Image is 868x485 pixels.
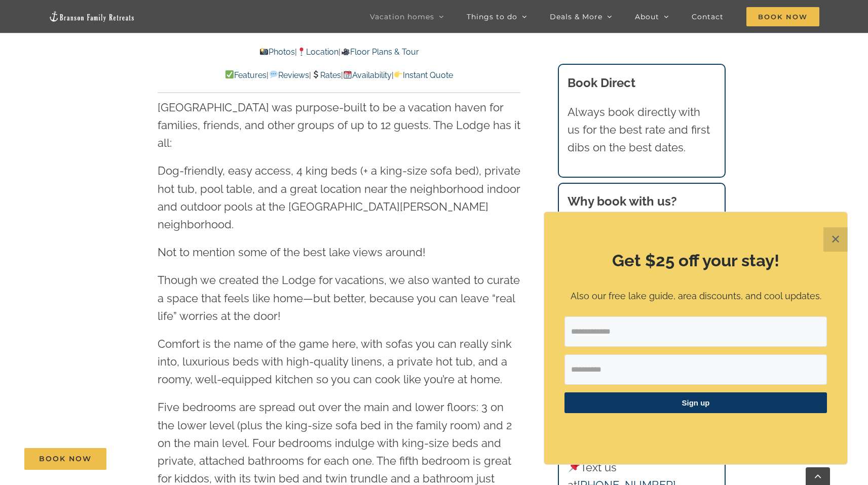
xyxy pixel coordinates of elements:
[158,101,520,149] span: [GEOGRAPHIC_DATA] was purpose-built to be a vacation haven for families, friends, and other group...
[49,11,135,22] img: Branson Family Retreats Logo
[24,448,106,470] a: Book Now
[312,70,320,78] img: 💲
[564,316,827,347] input: Email Address
[564,354,827,385] input: First Name
[467,13,517,20] span: Things to do
[225,70,234,78] img: ✅
[692,13,724,20] span: Contact
[746,7,819,26] span: Book Now
[158,246,426,259] span: Not to mention some of the best lake views around!
[341,47,419,57] a: Floor Plans & Tour
[394,70,453,80] a: Instant Quote
[568,103,715,157] p: Always book directly with us for the best rate and first dibs on the best dates.
[39,455,92,463] span: Book Now
[564,249,827,272] h2: Get $25 off your stay!
[297,47,338,57] a: Location
[342,48,350,56] img: 🎥
[225,70,267,80] a: Features
[635,13,659,20] span: About
[158,337,512,386] span: Comfort is the name of the game here, with sofas you can really sink into, luxurious beds with hi...
[270,70,278,78] img: 💬
[564,392,827,413] button: Sign up
[158,273,520,322] span: Though we created the Lodge for vacations, we also wanted to curate a space that feels like home—...
[370,13,434,20] span: Vacation homes
[564,289,827,304] p: Also our free lake guide, area discounts, and cool updates.
[823,227,848,252] button: Close
[568,75,635,90] b: Book Direct
[269,70,309,80] a: Reviews
[564,426,827,436] p: ​
[158,164,520,231] span: Dog-friendly, easy access, 4 king beds (+ a king-size sofa bed), private hot tub, pool table, and...
[311,70,341,80] a: Rates
[344,70,352,78] img: 📆
[343,70,392,80] a: Availability
[297,48,306,56] img: 📍
[394,70,402,78] img: 👉
[260,48,268,56] img: 📸
[568,192,715,211] h3: Why book with us?
[158,46,520,59] p: | |
[259,47,295,57] a: Photos
[550,13,602,20] span: Deals & More
[158,69,520,82] p: | | | |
